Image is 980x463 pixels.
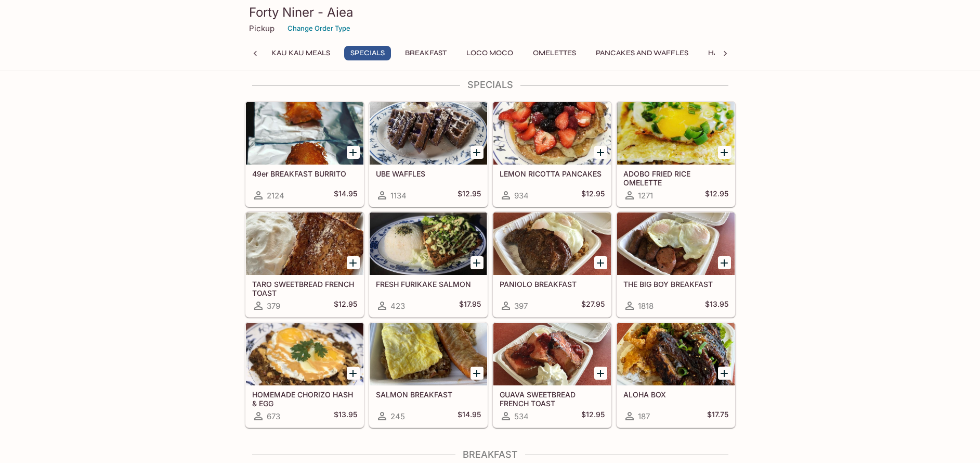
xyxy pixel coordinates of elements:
h5: PANIOLO BREAKFAST [500,280,605,289]
span: 673 [267,411,280,421]
a: SALMON BREAKFAST245$14.95 [369,322,488,428]
div: ALOHA BOX [617,323,735,385]
h5: 49er BREAKFAST BURRITO [252,169,357,178]
span: 379 [267,301,280,311]
span: 423 [390,301,405,311]
a: LEMON RICOTTA PANCAKES934$12.95 [493,102,611,207]
h5: $13.95 [334,410,357,422]
div: UBE WAFFLES [370,102,487,165]
h4: Specials [245,79,736,91]
button: Add SALMON BREAKFAST [471,367,484,380]
span: 1134 [390,191,407,201]
p: Pickup [249,23,275,33]
button: Loco Moco [461,46,519,60]
a: HOMEMADE CHORIZO HASH & EGG673$13.95 [245,322,364,428]
button: Change Order Type [283,20,355,36]
span: 397 [514,301,528,311]
button: Kau Kau Meals [266,46,336,60]
h5: SALMON BREAKFAST [376,390,481,399]
span: 187 [638,411,650,421]
span: 534 [514,411,529,421]
h5: $12.95 [705,189,728,202]
h5: $12.95 [458,189,481,202]
h5: GUAVA SWEETBREAD FRENCH TOAST [500,390,605,407]
h5: $14.95 [334,189,357,202]
div: FRESH FURIKAKE SALMON [370,212,487,275]
div: ADOBO FRIED RICE OMELETTE [617,102,735,165]
span: 245 [390,411,405,421]
button: Add ALOHA BOX [718,367,731,380]
div: 49er BREAKFAST BURRITO [246,102,363,165]
a: UBE WAFFLES1134$12.95 [369,102,488,207]
button: Add PANIOLO BREAKFAST [594,256,607,269]
a: ALOHA BOX187$17.75 [617,322,735,428]
button: Pancakes and Waffles [590,46,694,60]
h5: ADOBO FRIED RICE OMELETTE [623,169,728,186]
h5: UBE WAFFLES [376,169,481,178]
div: GUAVA SWEETBREAD FRENCH TOAST [493,323,611,385]
a: GUAVA SWEETBREAD FRENCH TOAST534$12.95 [493,322,611,428]
h4: Breakfast [245,449,736,460]
a: THE BIG BOY BREAKFAST1818$13.95 [617,212,735,317]
div: TARO SWEETBREAD FRENCH TOAST [246,212,363,275]
h5: $17.95 [459,299,481,312]
button: Add ADOBO FRIED RICE OMELETTE [718,146,731,159]
h5: TARO SWEETBREAD FRENCH TOAST [252,280,357,297]
h5: $12.95 [581,189,605,202]
h5: LEMON RICOTTA PANCAKES [500,169,605,178]
button: Add LEMON RICOTTA PANCAKES [594,146,607,159]
h3: Forty Niner - Aiea [249,4,731,20]
h5: ALOHA BOX [623,390,728,399]
div: HOMEMADE CHORIZO HASH & EGG [246,323,363,385]
div: PANIOLO BREAKFAST [493,212,611,275]
button: Add HOMEMADE CHORIZO HASH & EGG [347,367,360,380]
button: Hawaiian Style French Toast [702,46,831,60]
h5: THE BIG BOY BREAKFAST [623,280,728,289]
a: PANIOLO BREAKFAST397$27.95 [493,212,611,317]
span: 1818 [638,301,654,311]
button: Omelettes [527,46,582,60]
div: SALMON BREAKFAST [370,323,487,385]
h5: $27.95 [581,299,605,312]
h5: HOMEMADE CHORIZO HASH & EGG [252,390,357,407]
button: Add FRESH FURIKAKE SALMON [471,256,484,269]
a: 49er BREAKFAST BURRITO2124$14.95 [245,102,364,207]
div: THE BIG BOY BREAKFAST [617,212,735,275]
button: Add TARO SWEETBREAD FRENCH TOAST [347,256,360,269]
button: Breakfast [399,46,452,60]
span: 2124 [267,191,284,201]
span: 1271 [638,191,653,201]
button: Add THE BIG BOY BREAKFAST [718,256,731,269]
a: FRESH FURIKAKE SALMON423$17.95 [369,212,488,317]
a: TARO SWEETBREAD FRENCH TOAST379$12.95 [245,212,364,317]
span: 934 [514,191,529,201]
button: Add 49er BREAKFAST BURRITO [347,146,360,159]
h5: $17.75 [707,410,728,422]
div: LEMON RICOTTA PANCAKES [493,102,611,165]
h5: FRESH FURIKAKE SALMON [376,280,481,289]
h5: $12.95 [581,410,605,422]
button: Add GUAVA SWEETBREAD FRENCH TOAST [594,367,607,380]
button: Add UBE WAFFLES [471,146,484,159]
a: ADOBO FRIED RICE OMELETTE1271$12.95 [617,102,735,207]
h5: $13.95 [705,299,728,312]
button: Specials [344,46,391,60]
h5: $12.95 [334,299,357,312]
h5: $14.95 [458,410,481,422]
